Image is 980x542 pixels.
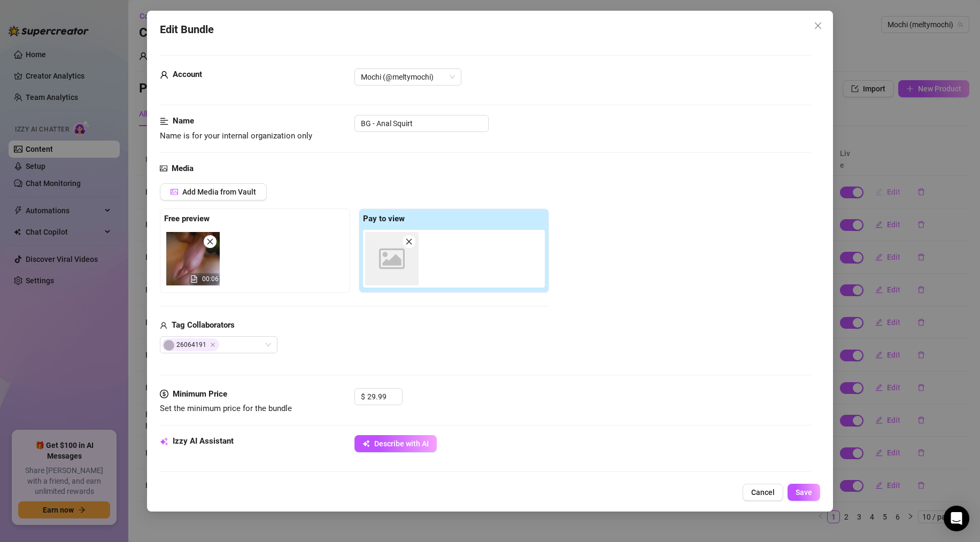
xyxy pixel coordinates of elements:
[160,404,292,413] span: Set the minimum price for the bundle
[809,21,827,30] span: Close
[173,436,234,446] strong: Izzy AI Assistant
[814,21,822,30] span: close
[166,232,220,285] img: media
[374,439,429,448] span: Describe with AI
[160,68,168,81] span: user
[160,21,214,38] span: Edit Bundle
[751,488,775,497] span: Cancel
[160,162,167,175] span: picture
[160,319,167,332] span: user
[206,238,214,245] span: close
[354,115,489,132] input: Enter a name
[160,388,168,401] span: dollar
[743,484,783,501] button: Cancel
[190,275,198,283] span: file-gif
[164,214,210,223] strong: Free preview
[162,338,219,351] span: 26064191
[172,320,235,330] strong: Tag Collaborators
[182,188,256,196] span: Add Media from Vault
[166,232,220,285] div: 00:06
[809,17,827,34] button: Close
[173,69,202,79] strong: Account
[172,164,194,173] strong: Media
[210,342,215,347] span: Close
[202,275,219,283] span: 00:06
[405,238,413,245] span: close
[160,131,312,141] span: Name is for your internal organization only
[788,484,820,501] button: Save
[944,506,969,531] div: Open Intercom Messenger
[796,488,812,497] span: Save
[173,116,194,126] strong: Name
[361,69,455,85] span: Mochi (@meltymochi)
[363,214,405,223] strong: Pay to view
[160,115,168,128] span: align-left
[173,389,227,399] strong: Minimum Price
[354,435,437,452] button: Describe with AI
[171,188,178,196] span: picture
[160,183,267,200] button: Add Media from Vault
